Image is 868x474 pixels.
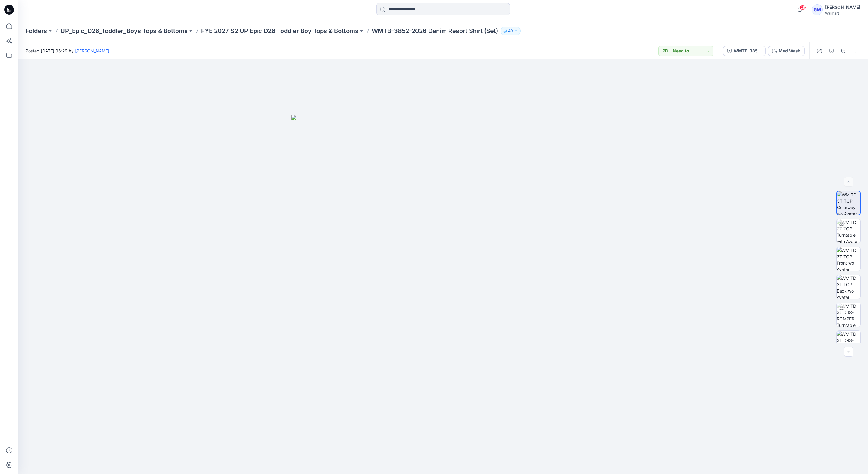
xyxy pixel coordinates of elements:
[779,48,801,54] div: Med Wash
[799,5,806,10] span: 28
[827,46,836,56] button: Details
[26,27,47,35] a: Folders
[75,48,109,53] a: [PERSON_NAME]
[508,28,513,34] p: 49
[372,27,498,35] p: WMTB-3852-2026 Denim Resort Shirt (Set)
[734,48,762,54] div: WMTB-3852-2026_Rev1_Denim Resort Shirt_Full Colorway
[837,247,860,271] img: WM TD 3T TOP Front wo Avatar
[825,4,860,11] div: [PERSON_NAME]
[837,275,860,299] img: WM TD 3T TOP Back wo Avatar
[837,191,860,215] img: WM TD 3T TOP Colorway wo Avatar
[837,303,860,327] img: WM TD 3T DRS-ROMPER Turntable with Avatar
[201,27,358,35] a: FYE 2027 S2 UP Epic D26 Toddler Boy Tops & Bottoms
[291,115,595,474] img: eyJhbGciOiJIUzI1NiIsImtpZCI6IjAiLCJzbHQiOiJzZXMiLCJ0eXAiOiJKV1QifQ.eyJkYXRhIjp7InR5cGUiOiJzdG9yYW...
[812,4,823,15] div: GM
[837,219,860,243] img: WM TD 3T TOP Turntable with Avatar
[723,46,766,56] button: WMTB-3852-2026_Rev1_Denim Resort Shirt_Full Colorway
[837,331,860,354] img: WM TD 3T DRS-ROMPER Front wo Avatar
[501,27,521,35] button: 49
[825,11,860,15] div: Walmart
[26,48,109,54] span: Posted [DATE] 06:29 by
[60,27,188,35] a: UP_Epic_D26_Toddler_Boys Tops & Bottoms
[768,46,805,56] button: Med Wash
